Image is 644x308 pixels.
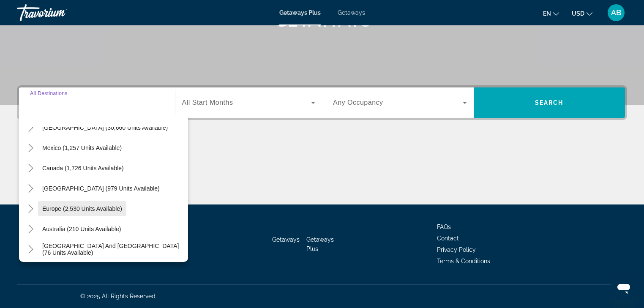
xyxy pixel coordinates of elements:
[437,258,490,264] a: Terms & Conditions
[42,226,121,232] span: Australia (210 units available)
[272,236,300,243] a: Getaways
[80,293,157,300] span: © 2025 All Rights Reserved.
[437,235,459,242] a: Contact
[19,87,625,118] div: Search widget
[42,243,184,256] span: [GEOGRAPHIC_DATA] and [GEOGRAPHIC_DATA] (76 units available)
[306,236,334,252] a: Getaways Plus
[182,99,233,106] span: All Start Months
[572,10,584,17] span: USD
[610,274,637,301] iframe: Кнопка запуска окна обмена сообщениями
[38,161,128,176] button: Canada (1,726 units available)
[611,8,621,17] span: AB
[38,221,126,237] button: Australia (210 units available)
[42,205,122,212] span: Europe (2,530 units available)
[543,10,551,17] span: en
[23,161,38,176] button: Toggle Canada (1,726 units available)
[30,90,68,96] span: All Destinations
[42,124,168,131] span: [GEOGRAPHIC_DATA] (30,660 units available)
[474,87,625,118] button: Search
[572,7,592,19] button: Change currency
[38,120,172,135] button: [GEOGRAPHIC_DATA] (30,660 units available)
[23,120,38,135] button: Toggle United States (30,660 units available)
[23,141,38,155] button: Toggle Mexico (1,257 units available)
[38,201,126,216] button: Europe (2,530 units available)
[42,165,124,172] span: Canada (1,726 units available)
[42,185,160,192] span: [GEOGRAPHIC_DATA] (979 units available)
[279,9,321,16] a: Getaways Plus
[535,99,564,106] span: Search
[38,181,164,196] button: [GEOGRAPHIC_DATA] (979 units available)
[338,9,365,16] a: Getaways
[437,246,476,253] a: Privacy Policy
[23,222,38,237] button: Toggle Australia (210 units available)
[23,202,38,216] button: Toggle Europe (2,530 units available)
[605,4,627,22] button: User Menu
[42,144,122,151] span: Mexico (1,257 units available)
[543,7,559,19] button: Change language
[333,99,383,106] span: Any Occupancy
[38,242,188,257] button: [GEOGRAPHIC_DATA] and [GEOGRAPHIC_DATA] (76 units available)
[23,181,38,196] button: Toggle Caribbean & Atlantic Islands (979 units available)
[38,140,126,155] button: Mexico (1,257 units available)
[437,224,451,230] a: FAQs
[23,242,38,257] button: Toggle South Pacific and Oceania (76 units available)
[17,2,101,24] a: Travorium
